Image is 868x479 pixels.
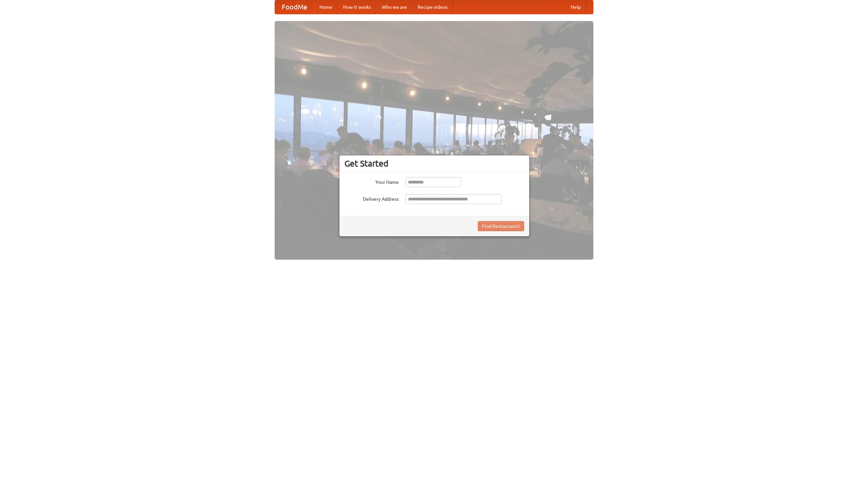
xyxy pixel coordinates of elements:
a: Recipe videos [412,0,453,14]
label: Your Name [344,177,399,186]
button: Find Restaurants! [478,221,524,231]
a: Who we are [376,0,412,14]
a: How it works [338,0,376,14]
label: Delivery Address [344,194,399,202]
a: Home [314,0,338,14]
a: FoodMe [275,0,314,14]
a: Help [565,0,586,14]
h3: Get Started [344,158,524,169]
